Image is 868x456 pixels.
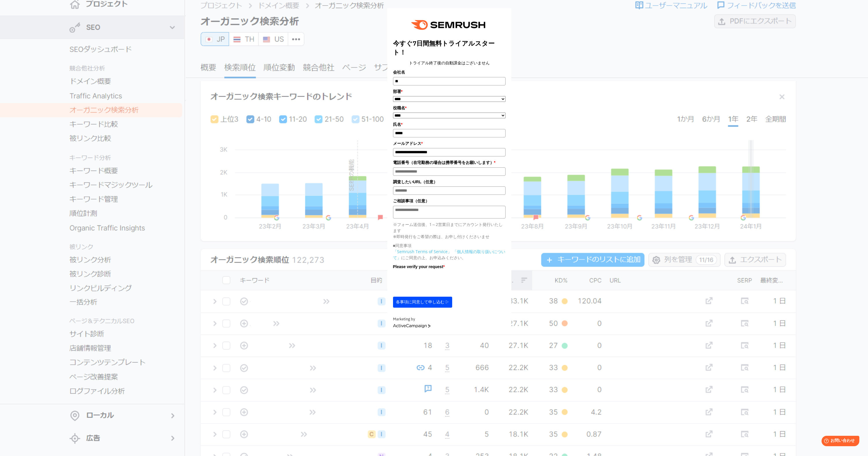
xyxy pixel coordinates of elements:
p: にご同意の上、お申込みください。 [393,248,506,261]
label: 部署 [393,88,506,95]
label: メールアドレス [393,140,506,147]
iframe: reCAPTCHA [393,271,481,294]
label: 氏名 [393,121,506,128]
iframe: Help widget launcher [817,433,862,450]
label: 調査したいURL（任意） [393,179,506,185]
a: 「個人情報の取り扱いについて」 [393,249,505,260]
label: 役職名 [393,105,506,111]
title: 今すぐ7日間無料トライアルスタート！ [393,39,506,57]
img: e6a379fe-ca9f-484e-8561-e79cf3a04b3f.png [407,14,491,36]
label: 会社名 [393,69,506,75]
p: ■同意事項 [393,242,506,248]
p: ※フォーム送信後、1～2営業日までにアカウント発行いたします ※即時発行をご希望の際は、お申し付けくださいませ [393,221,506,240]
a: 「Semrush Terms of Service」 [393,249,452,254]
button: 各事項に同意して申し込む ▷ [393,297,452,308]
label: ご相談事項（任意） [393,198,506,204]
label: 電話番号（在宅勤務の場合は携帯番号をお願いします） [393,159,506,166]
label: Please verify your request [393,263,506,270]
div: Marketing by [393,316,506,322]
center: トライアル終了後の自動課金はございません [393,60,506,66]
